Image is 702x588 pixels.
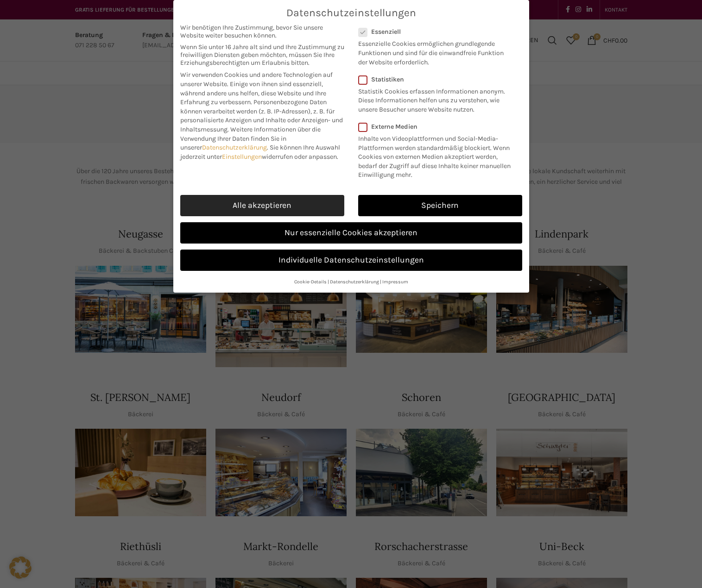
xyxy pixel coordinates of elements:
a: Impressum [382,279,408,285]
a: Cookie-Details [294,279,327,285]
span: Personenbezogene Daten können verarbeitet werden (z. B. IP-Adressen), z. B. für personalisierte A... [180,98,343,133]
a: Einstellungen [222,153,262,161]
a: Speichern [358,195,522,216]
p: Statistik Cookies erfassen Informationen anonym. Diese Informationen helfen uns zu verstehen, wie... [358,83,510,114]
span: Wir verwenden Cookies und andere Technologien auf unserer Website. Einige von ihnen sind essenzie... [180,71,333,106]
span: Weitere Informationen über die Verwendung Ihrer Daten finden Sie in unserer . [180,125,321,151]
p: Inhalte von Videoplattformen und Social-Media-Plattformen werden standardmäßig blockiert. Wenn Co... [358,131,516,180]
a: Datenschutzerklärung [330,279,379,285]
label: Essenziell [358,28,510,36]
span: Wir benötigen Ihre Zustimmung, bevor Sie unsere Website weiter besuchen können. [180,24,344,39]
a: Datenschutzerklärung [202,144,267,151]
span: Datenschutzeinstellungen [286,7,416,19]
a: Individuelle Datenschutzeinstellungen [180,250,522,271]
span: Sie können Ihre Auswahl jederzeit unter widerrufen oder anpassen. [180,144,340,161]
a: Nur essenzielle Cookies akzeptieren [180,222,522,244]
label: Externe Medien [358,123,516,131]
span: Wenn Sie unter 16 Jahre alt sind und Ihre Zustimmung zu freiwilligen Diensten geben möchten, müss... [180,43,344,67]
label: Statistiken [358,75,510,83]
p: Essenzielle Cookies ermöglichen grundlegende Funktionen und sind für die einwandfreie Funktion de... [358,36,510,67]
a: Alle akzeptieren [180,195,344,216]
